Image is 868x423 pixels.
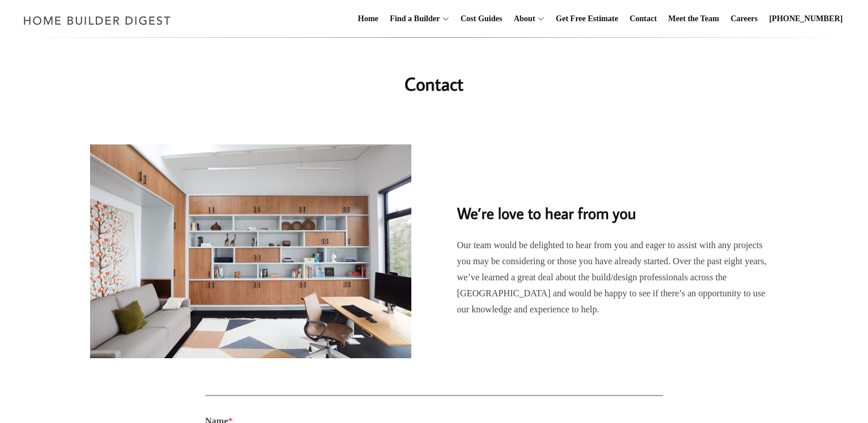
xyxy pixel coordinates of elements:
a: Cost Guides [456,1,507,37]
a: Careers [726,1,762,37]
img: Home Builder Digest [18,9,176,32]
p: Our team would be delighted to hear from you and eager to assist with any projects you may be con... [457,237,779,318]
h1: Contact [205,70,663,97]
a: About [509,1,535,37]
a: Find a Builder [386,1,440,37]
a: Meet the Team [664,1,724,37]
a: [PHONE_NUMBER] [765,1,847,37]
h2: We’re love to hear from you [457,185,779,225]
a: Home [353,1,383,37]
a: Get Free Estimate [551,1,623,37]
a: Contact [625,1,661,37]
